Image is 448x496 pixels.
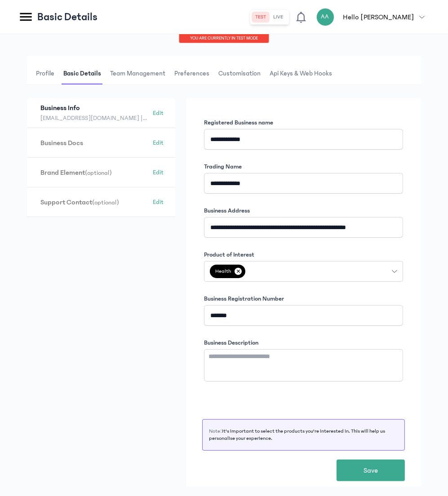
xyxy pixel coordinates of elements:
h3: Business Info [40,103,148,113]
label: Registered Business name [204,118,273,127]
label: Business Description [204,338,258,347]
h3: Brand Element [40,168,148,177]
span: (optional) [85,169,112,177]
label: Product of Interest [204,250,254,259]
button: Api Keys & Web hooks [268,63,339,84]
span: Team Management [108,63,167,84]
p: Note: [209,428,398,442]
button: Edit [148,136,168,150]
p: Hello [PERSON_NAME] [343,12,414,22]
span: Customisation [217,63,262,84]
span: Edit [153,138,164,147]
span: Health [210,265,245,278]
span: Edit [153,198,164,207]
button: Health✕ [204,261,403,282]
span: [EMAIL_ADDRESS][DOMAIN_NAME] || 07017463876 [40,113,148,124]
span: Api Keys & Web hooks [268,63,334,84]
button: Profile [34,63,62,84]
button: Save [337,460,405,481]
button: live [270,12,287,22]
button: test [252,12,270,22]
span: Profile [34,63,56,84]
label: Business Registration Number [204,294,284,303]
button: Basic details [62,63,108,84]
span: It's important to select the products you're interested in. This will help us personalise your ex... [209,428,385,441]
p: ✕ [235,268,242,275]
button: Edit [148,165,168,180]
button: AAHello [PERSON_NAME] [316,8,430,26]
label: Trading Name [204,162,242,171]
span: Edit [153,109,164,118]
span: Edit [153,168,164,177]
span: (optional) [92,199,119,206]
span: Preferences [173,63,211,84]
span: Save [364,465,378,476]
button: Edit [148,195,168,209]
span: Basic details [62,63,103,84]
h3: Business Docs [40,138,148,148]
h3: Support Contact [40,197,148,207]
div: You are currently in TEST MODE [179,34,269,43]
button: Preferences [173,63,217,84]
div: AA [316,8,334,26]
button: Team Management [108,63,173,84]
p: Basic Details [37,10,98,24]
button: Edit [148,106,168,120]
button: Customisation [217,63,268,84]
label: Business Address [204,206,250,215]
